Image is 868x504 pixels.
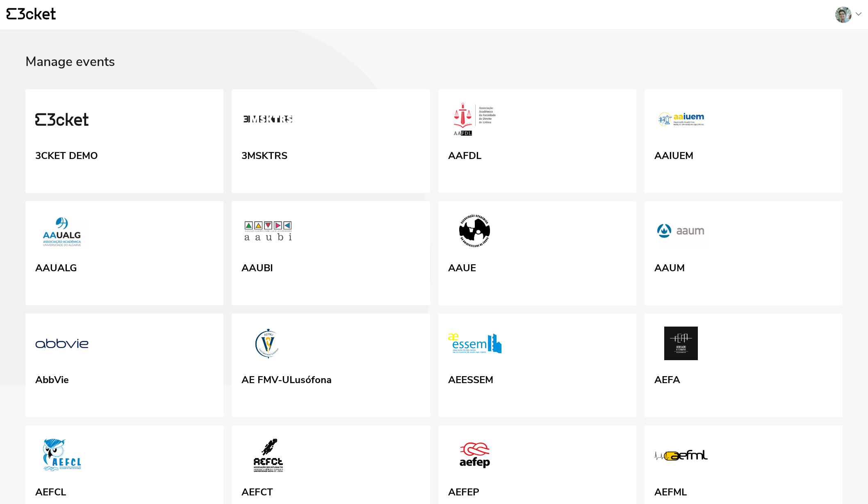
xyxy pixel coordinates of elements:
[654,371,680,386] div: AEFA
[7,8,56,22] a: {' '}
[241,214,295,251] img: AAUBI
[35,438,89,475] img: AEFCL
[25,89,223,193] a: 3CKET DEMO 3CKET DEMO
[25,201,223,305] a: AAUALG AAUALG
[448,438,501,475] img: AEFEP
[25,313,223,418] a: AbbVie AbbVie
[35,147,98,162] div: 3CKET DEMO
[645,89,843,193] a: AAIUEM AAIUEM
[25,54,843,89] div: Manage events
[241,371,332,386] div: AE FMV-ULusófona
[241,147,287,162] div: 3MSKTRS
[7,8,16,20] g: {' '}
[232,313,430,418] a: AE FMV-ULusófona AE FMV-ULusófona
[241,484,273,498] div: AEFCT
[438,313,636,418] a: AEESSEM AEESSEM
[448,484,479,498] div: AEFEP
[654,259,685,274] div: AAUM
[241,259,273,274] div: AAUBI
[654,147,693,162] div: AAIUEM
[654,327,708,363] img: AEFA
[448,214,501,251] img: AAUE
[35,484,66,498] div: AEFCL
[241,102,295,139] img: 3MSKTRS
[448,259,476,274] div: AAUE
[35,259,77,274] div: AAUALG
[645,313,843,418] a: AEFA AEFA
[35,371,69,386] div: AbbVie
[438,201,636,305] a: AAUE AAUE
[232,201,430,305] a: AAUBI AAUBI
[241,327,295,363] img: AE FMV-ULusófona
[438,89,636,193] a: AAFDL AAFDL
[448,147,481,162] div: AAFDL
[241,438,295,475] img: AEFCT
[448,327,501,363] img: AEESSEM
[232,89,430,193] a: 3MSKTRS 3MSKTRS
[645,201,843,305] a: AAUM AAUM
[654,484,687,498] div: AEFML
[448,102,501,139] img: AAFDL
[654,438,708,475] img: AEFML
[654,102,708,139] img: AAIUEM
[448,371,493,386] div: AEESSEM
[35,214,89,251] img: AAUALG
[35,102,89,139] img: 3CKET DEMO
[654,214,708,251] img: AAUM
[35,327,89,363] img: AbbVie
